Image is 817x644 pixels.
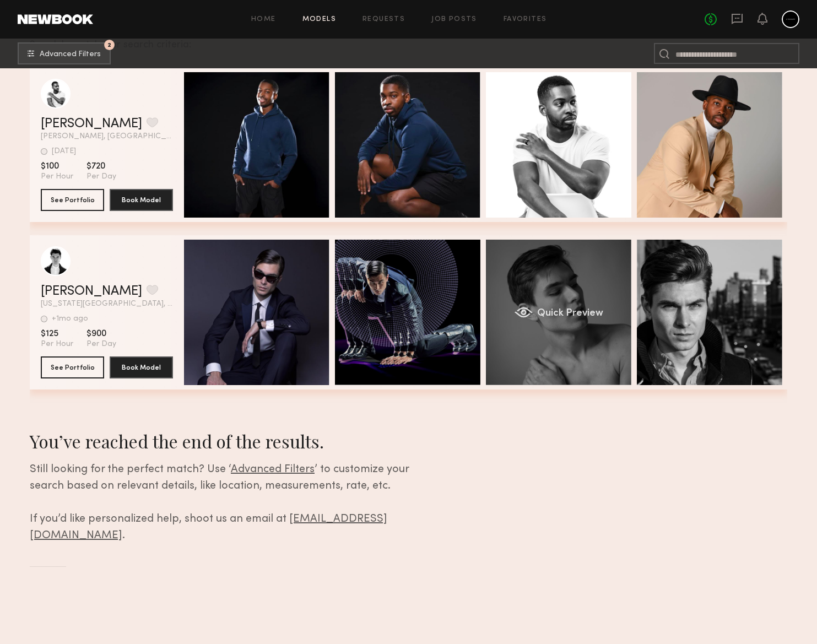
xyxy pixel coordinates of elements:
[537,309,603,318] span: Quick Preview
[110,356,173,378] button: Book Model
[30,68,787,403] div: grid
[41,189,104,211] button: See Portfolio
[362,16,405,23] a: Requests
[41,300,173,308] span: [US_STATE][GEOGRAPHIC_DATA], [GEOGRAPHIC_DATA]
[302,16,336,23] a: Models
[40,51,101,58] span: Advanced Filters
[41,161,73,172] span: $100
[110,189,173,211] button: Book Model
[86,339,116,349] span: Per Day
[18,42,111,64] button: 2Advanced Filters
[41,339,73,349] span: Per Hour
[504,16,547,23] a: Favorites
[431,16,477,23] a: Job Posts
[41,133,173,140] span: [PERSON_NAME], [GEOGRAPHIC_DATA]
[30,429,445,453] div: You’ve reached the end of the results.
[41,356,104,378] button: See Portfolio
[86,328,116,339] span: $900
[41,172,73,182] span: Per Hour
[41,117,142,131] a: [PERSON_NAME]
[52,315,88,323] div: +1mo ago
[41,328,73,339] span: $125
[41,285,142,298] a: [PERSON_NAME]
[86,172,116,182] span: Per Day
[52,148,76,155] div: [DATE]
[30,462,445,544] div: Still looking for the perfect match? Use ‘ ’ to customize your search based on relevant details, ...
[231,464,315,475] span: Advanced Filters
[86,161,116,172] span: $720
[107,42,111,47] span: 2
[251,16,276,23] a: Home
